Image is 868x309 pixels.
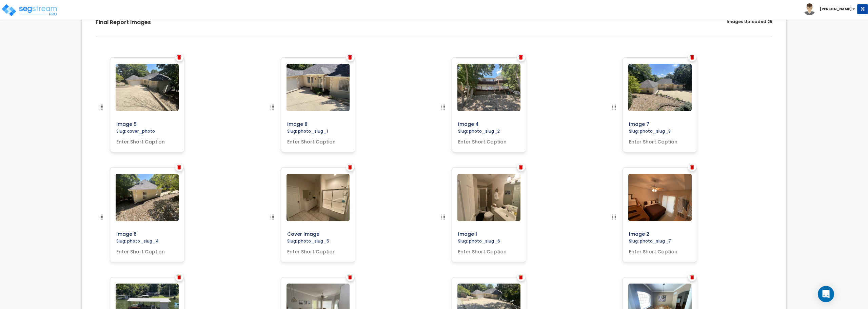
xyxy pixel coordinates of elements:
[455,136,522,145] input: Enter Short Caption
[626,128,673,134] label: Slug: photo_slug_3
[519,55,523,60] img: Trash Icon
[97,213,105,221] img: drag handle
[439,103,447,111] img: drag handle
[610,103,618,111] img: drag handle
[818,286,834,302] div: Open Intercom Messenger
[626,136,693,145] input: Enter Short Caption
[97,103,105,111] img: drag handle
[177,275,181,279] img: Trash Icon
[268,103,276,111] img: drag handle
[1,3,59,17] img: logo_pro_r.png
[348,165,352,170] img: Trash Icon
[96,19,151,26] label: Final Report Images
[284,136,352,145] input: Enter Short Caption
[820,6,852,12] b: [PERSON_NAME]
[439,213,447,221] img: drag handle
[690,275,694,279] img: Trash Icon
[348,55,352,60] img: Trash Icon
[114,128,158,134] label: Slug: cover_photo
[455,128,502,134] label: Slug: photo_slug_2
[284,246,352,255] input: Enter Short Caption
[767,19,772,24] span: 25
[284,128,331,134] label: Slug: photo_slug_1
[519,165,523,170] img: Trash Icon
[284,238,332,244] label: Slug: photo_slug_5
[455,246,522,255] input: Enter Short Caption
[626,246,693,255] input: Enter Short Caption
[268,213,276,221] img: drag handle
[455,238,503,244] label: Slug: photo_slug_6
[610,213,618,221] img: drag handle
[804,3,815,15] img: avatar.png
[519,275,523,279] img: Trash Icon
[626,238,674,244] label: Slug: photo_slug_7
[114,136,181,145] input: Enter Short Caption
[114,238,161,244] label: Slug: photo_slug_4
[114,246,181,255] input: Enter Short Caption
[690,55,694,60] img: Trash Icon
[727,19,772,26] label: Images Uploaded:
[690,165,694,170] img: Trash Icon
[177,165,181,170] img: Trash Icon
[177,55,181,60] img: Trash Icon
[348,275,352,279] img: Trash Icon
